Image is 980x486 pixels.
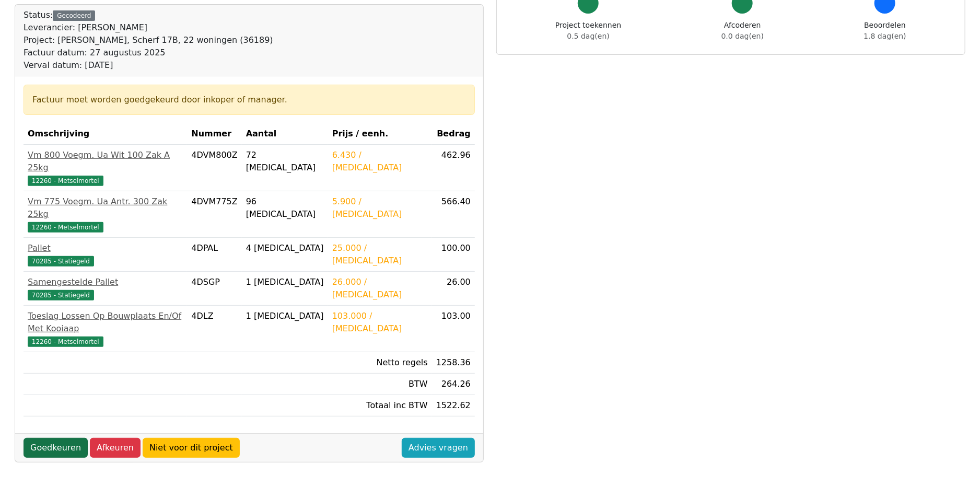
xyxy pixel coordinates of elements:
[567,32,610,40] span: 0.5 dag(en)
[143,438,240,458] a: Niet voor dit project
[555,20,621,42] div: Project toekennen
[332,276,428,301] div: 26.000 / [MEDICAL_DATA]
[187,272,241,306] td: 4DSGP
[187,191,241,238] td: 4DVM775Z
[721,32,764,40] span: 0.0 dag(en)
[187,306,241,352] td: 4DLZ
[24,59,273,72] div: Verval datum: [DATE]
[332,149,428,174] div: 6.430 / [MEDICAL_DATA]
[432,272,475,306] td: 26.00
[721,20,764,42] div: Afcoderen
[28,276,183,288] div: Samengestelde Pallet
[28,242,183,267] a: Pallet70285 - Statiegeld
[187,145,241,191] td: 4DVM800Z
[28,149,183,174] div: Vm 800 Voegm. Ua Wit 100 Zak A 25kg
[246,149,324,174] div: 72 [MEDICAL_DATA]
[24,438,88,458] a: Goedkeuren
[246,242,324,254] div: 4 [MEDICAL_DATA]
[53,10,95,21] div: Gecodeerd
[28,176,103,186] span: 12260 - Metselmortel
[28,195,183,233] a: Vm 775 Voegm. Ua Antr. 300 Zak 25kg12260 - Metselmortel
[28,310,183,335] div: Toeslag Lossen Op Bouwplaats En/Of Met Kooiaap
[432,123,475,145] th: Bedrag
[28,290,94,300] span: 70285 - Statiegeld
[28,149,183,187] a: Vm 800 Voegm. Ua Wit 100 Zak A 25kg12260 - Metselmortel
[432,374,475,395] td: 264.26
[28,256,94,267] span: 70285 - Statiegeld
[24,123,187,145] th: Omschrijving
[432,352,475,374] td: 1258.36
[28,310,183,348] a: Toeslag Lossen Op Bouwplaats En/Of Met Kooiaap12260 - Metselmortel
[328,374,432,395] td: BTW
[187,238,241,272] td: 4DPAL
[24,21,273,34] div: Leverancier: [PERSON_NAME]
[28,242,183,254] div: Pallet
[332,195,428,221] div: 5.900 / [MEDICAL_DATA]
[432,306,475,352] td: 103.00
[246,195,324,221] div: 96 [MEDICAL_DATA]
[28,222,103,233] span: 12260 - Metselmortel
[32,94,466,106] div: Factuur moet worden goedgekeurd door inkoper of manager.
[24,34,273,47] div: Project: [PERSON_NAME], Scherf 17B, 22 woningen (36189)
[432,238,475,272] td: 100.00
[246,310,324,322] div: 1 [MEDICAL_DATA]
[864,32,906,40] span: 1.8 dag(en)
[246,276,324,288] div: 1 [MEDICAL_DATA]
[402,438,475,458] a: Advies vragen
[24,9,273,72] div: Status:
[90,438,141,458] a: Afkeuren
[28,276,183,301] a: Samengestelde Pallet70285 - Statiegeld
[332,242,428,267] div: 25.000 / [MEDICAL_DATA]
[332,310,428,335] div: 103.000 / [MEDICAL_DATA]
[328,123,432,145] th: Prijs / eenh.
[24,47,273,59] div: Factuur datum: 27 augustus 2025
[432,191,475,238] td: 566.40
[28,337,103,347] span: 12260 - Metselmortel
[864,20,906,42] div: Beoordelen
[187,123,241,145] th: Nummer
[328,395,432,416] td: Totaal inc BTW
[28,195,183,221] div: Vm 775 Voegm. Ua Antr. 300 Zak 25kg
[432,145,475,191] td: 462.96
[328,352,432,374] td: Netto regels
[242,123,328,145] th: Aantal
[432,395,475,416] td: 1522.62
